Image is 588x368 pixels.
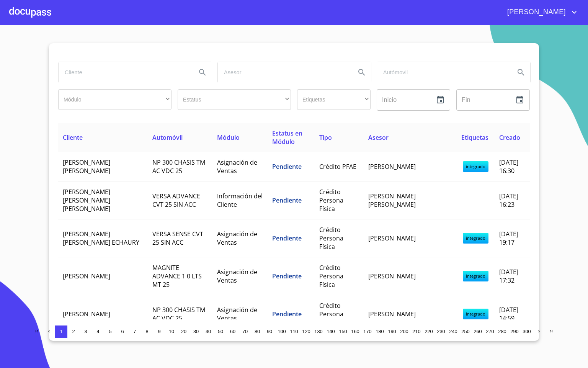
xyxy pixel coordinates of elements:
[463,309,488,319] span: integrado
[272,310,302,318] span: Pendiente
[501,6,579,18] button: account of current user
[63,230,139,247] span: [PERSON_NAME] [PERSON_NAME] ECHAURY
[217,268,257,285] span: Asignación de Ventas
[288,325,300,338] button: 110
[425,329,433,334] span: 220
[376,329,384,334] span: 180
[327,329,335,334] span: 140
[272,196,302,204] span: Pendiente
[472,325,484,338] button: 260
[63,158,110,175] span: [PERSON_NAME] [PERSON_NAME]
[447,325,459,338] button: 240
[353,63,371,82] button: Search
[178,89,291,110] div: ​
[255,329,260,334] span: 80
[325,325,337,338] button: 140
[227,325,239,338] button: 60
[218,329,223,334] span: 50
[337,325,349,338] button: 150
[314,329,322,334] span: 130
[300,325,312,338] button: 120
[178,325,190,338] button: 20
[217,158,257,175] span: Asignación de Ventas
[272,162,302,171] span: Pendiente
[59,62,190,83] input: search
[459,325,472,338] button: 250
[437,329,445,334] span: 230
[72,329,75,334] span: 2
[474,329,482,334] span: 260
[272,272,302,280] span: Pendiente
[63,188,110,213] span: [PERSON_NAME] [PERSON_NAME] [PERSON_NAME]
[463,161,488,172] span: integrado
[152,230,203,247] span: VERSA SENSE CVT 25 SIN ACC
[290,329,298,334] span: 110
[368,192,416,209] span: [PERSON_NAME] [PERSON_NAME]
[319,188,343,213] span: Crédito Persona Física
[339,329,347,334] span: 150
[508,325,521,338] button: 290
[214,325,227,338] button: 50
[463,233,488,244] span: integrado
[368,272,416,280] span: [PERSON_NAME]
[242,329,248,334] span: 70
[152,192,200,209] span: VERSA ADVANCE CVT 25 SIN ACC
[499,306,518,322] span: [DATE] 14:59
[58,89,171,110] div: ​
[484,325,496,338] button: 270
[251,325,263,338] button: 80
[499,133,520,142] span: Creado
[512,63,530,82] button: Search
[152,158,205,175] span: NP 300 CHASIS TM AC VDC 25
[302,329,310,334] span: 120
[499,192,518,209] span: [DATE] 16:23
[319,133,332,142] span: Tipo
[435,325,447,338] button: 230
[386,325,398,338] button: 190
[510,329,518,334] span: 290
[141,325,153,338] button: 8
[230,329,235,334] span: 60
[217,133,240,142] span: Módulo
[521,325,533,338] button: 300
[121,329,124,334] span: 6
[239,325,251,338] button: 70
[272,234,302,242] span: Pendiente
[165,325,178,338] button: 10
[267,329,272,334] span: 90
[501,6,570,18] span: [PERSON_NAME]
[202,325,214,338] button: 40
[193,329,199,334] span: 30
[158,329,160,334] span: 9
[169,329,174,334] span: 10
[67,325,80,338] button: 2
[60,329,62,334] span: 1
[363,329,371,334] span: 170
[410,325,423,338] button: 210
[486,329,494,334] span: 270
[498,329,506,334] span: 280
[145,329,148,334] span: 8
[152,133,183,142] span: Automóvil
[349,325,361,338] button: 160
[278,329,286,334] span: 100
[423,325,435,338] button: 220
[499,268,518,285] span: [DATE] 17:32
[272,129,302,146] span: Estatus en Módulo
[80,325,92,338] button: 3
[84,329,87,334] span: 3
[217,230,257,247] span: Asignación de Ventas
[461,329,469,334] span: 250
[368,310,416,318] span: [PERSON_NAME]
[217,192,263,209] span: Información del Cliente
[193,63,212,82] button: Search
[92,325,104,338] button: 4
[153,325,165,338] button: 9
[55,325,67,338] button: 1
[499,230,518,247] span: [DATE] 19:17
[63,310,110,318] span: [PERSON_NAME]
[461,133,488,142] span: Etiquetas
[374,325,386,338] button: 180
[206,329,211,334] span: 40
[463,271,488,281] span: integrado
